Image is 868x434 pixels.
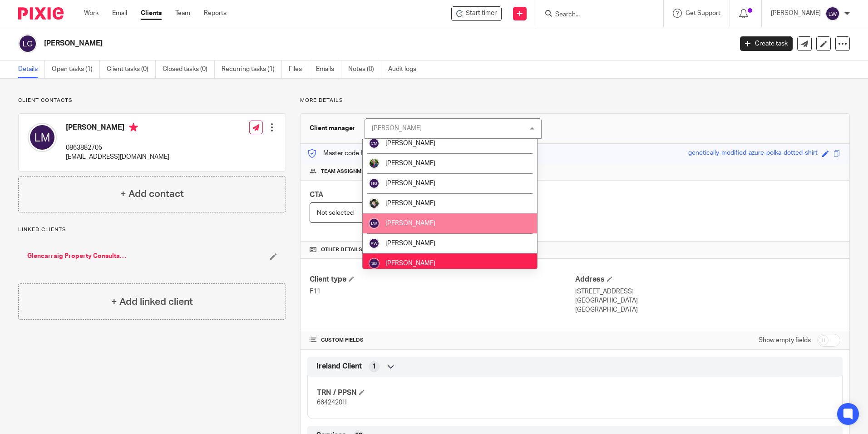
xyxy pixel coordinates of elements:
[771,9,821,18] p: [PERSON_NAME]
[466,9,497,18] span: Start timer
[317,210,354,216] span: Not selected
[18,97,286,104] p: Client contacts
[385,180,435,187] span: [PERSON_NAME]
[18,61,45,78] a: Details
[18,226,286,233] p: Linked clients
[84,9,99,18] a: Work
[348,61,381,78] a: Notes (0)
[686,10,720,16] span: Get Support
[554,11,636,19] input: Search
[18,7,64,20] img: Pixie
[163,61,215,78] a: Closed tasks (0)
[369,198,380,209] img: Jade.jpeg
[385,220,435,227] span: [PERSON_NAME]
[66,123,169,134] h4: [PERSON_NAME]
[317,399,347,406] span: 6642420H
[310,191,323,198] span: CTA
[321,168,375,175] span: Team assignments
[451,6,502,21] div: Lisa Mc Grane
[66,143,169,152] p: 0863882705
[575,305,840,314] p: [GEOGRAPHIC_DATA]
[372,125,422,131] div: [PERSON_NAME]
[575,287,840,296] p: [STREET_ADDRESS]
[222,61,282,78] a: Recurring tasks (1)
[825,6,840,21] img: svg%3E
[129,123,138,132] i: Primary
[759,336,811,345] label: Show empty fields
[141,9,162,18] a: Clients
[66,152,169,161] p: [EMAIL_ADDRESS][DOMAIN_NAME]
[316,61,341,78] a: Emails
[575,296,840,305] p: [GEOGRAPHIC_DATA]
[740,36,793,51] a: Create task
[388,61,423,78] a: Audit logs
[321,246,362,253] span: Other details
[369,238,380,249] img: svg%3E
[385,240,435,247] span: [PERSON_NAME]
[372,362,376,371] span: 1
[369,158,380,169] img: download.png
[300,97,850,104] p: More details
[369,258,380,269] img: svg%3E
[107,61,156,78] a: Client tasks (0)
[310,337,575,344] h4: CUSTOM FIELDS
[112,9,127,18] a: Email
[575,275,840,284] h4: Address
[385,140,435,146] span: [PERSON_NAME]
[175,9,190,18] a: Team
[27,252,127,261] a: Glencarraig Property Consultants Limited
[688,148,818,159] div: genetically-modified-azure-polka-dotted-shirt
[120,187,184,201] h4: + Add contact
[310,275,575,284] h4: Client type
[111,295,193,309] h4: + Add linked client
[385,260,435,267] span: [PERSON_NAME]
[385,200,435,207] span: [PERSON_NAME]
[385,160,435,167] span: [PERSON_NAME]
[369,218,380,229] img: svg%3E
[310,124,355,133] h3: Client manager
[52,61,100,78] a: Open tasks (1)
[204,9,227,18] a: Reports
[18,34,37,53] img: svg%3E
[317,388,575,398] h4: TRN / PPSN
[44,39,590,48] h2: [PERSON_NAME]
[289,61,309,78] a: Files
[28,123,57,152] img: svg%3E
[316,362,362,371] span: Ireland Client
[369,138,380,149] img: svg%3E
[369,178,380,189] img: svg%3E
[307,149,464,158] p: Master code for secure communications and files
[310,287,575,296] p: F11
